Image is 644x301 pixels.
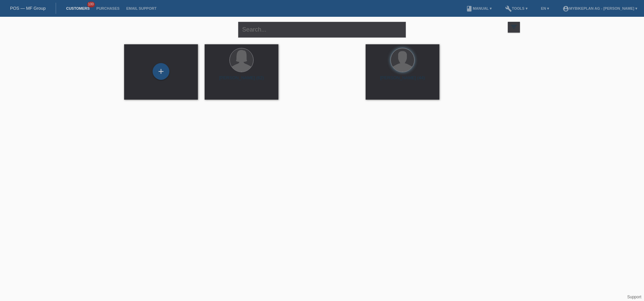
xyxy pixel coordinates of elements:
a: account_circleMybikeplan AG - [PERSON_NAME] ▾ [559,6,641,10]
i: book [466,5,473,12]
span: 100 [87,2,95,7]
div: unconfirmed, pending [307,55,313,62]
a: Purchases [93,6,123,10]
a: EN ▾ [538,6,552,10]
a: Support [627,295,641,299]
div: [PERSON_NAME] (62) [210,75,273,86]
i: build [505,5,512,12]
a: Customers [63,6,93,10]
div: Add customer [153,66,169,77]
a: POS — MF Group [10,6,46,11]
div: [PERSON_NAME] [PERSON_NAME] Mozdzinska (47) [290,75,354,87]
i: account_circle [562,5,569,12]
i: filter_list [510,23,518,31]
a: buildTools ▾ [502,6,531,10]
a: Email Support [123,6,160,10]
div: [PERSON_NAME] (44) [371,75,434,86]
a: bookManual ▾ [463,6,495,10]
i: error [307,55,313,61]
input: Search... [238,22,406,38]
